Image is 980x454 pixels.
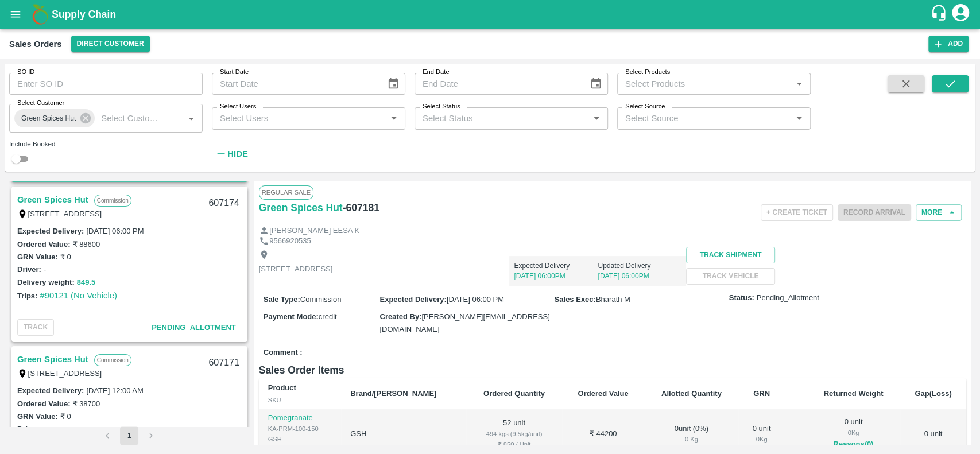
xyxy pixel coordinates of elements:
[792,111,807,126] button: Open
[17,227,84,235] label: Expected Delivery :
[17,352,88,367] a: Green Spices Hut
[654,434,730,444] div: 0 Kg
[44,425,46,433] label: -
[447,295,504,304] span: [DATE] 06:00 PM
[379,312,549,333] span: [PERSON_NAME][EMAIL_ADDRESS][DOMAIN_NAME]
[379,312,421,321] label: Created By :
[120,426,138,445] button: page 1
[29,3,52,26] img: logo
[86,386,143,395] label: [DATE] 12:00 AM
[17,99,64,108] label: Select Customer
[816,428,891,438] div: 0 Kg
[555,295,596,304] label: Sales Exec :
[621,111,788,126] input: Select Source
[17,253,58,261] label: GRN Value:
[816,438,891,451] button: Reasons(0)
[319,312,337,321] span: credit
[44,265,46,274] label: -
[17,399,70,408] label: Ordered Value:
[415,73,580,95] input: End Date
[17,412,58,421] label: GRN Value:
[625,102,665,111] label: Select Source
[686,247,774,263] button: Track Shipment
[418,111,586,126] input: Select Status
[838,207,911,216] span: Please dispatch the trip before ending
[94,354,131,366] p: Commission
[423,102,460,111] label: Select Status
[598,271,681,281] p: [DATE] 06:00PM
[259,200,343,216] a: Green Spices Hut
[202,190,246,217] div: 607174
[264,312,319,321] label: Payment Mode :
[268,395,332,405] div: SKU
[17,240,70,249] label: Ordered Value:
[350,389,436,398] b: Brand/[PERSON_NAME]
[259,264,333,275] p: [STREET_ADDRESS]
[824,389,884,398] b: Returned Weight
[96,111,165,126] input: Select Customer
[915,389,951,398] b: Gap(Loss)
[916,204,962,221] button: More
[382,73,404,95] button: Choose date
[202,350,246,377] div: 607171
[269,226,359,236] p: [PERSON_NAME] EESA K
[17,265,41,274] label: Driver:
[343,200,379,216] h6: - 607181
[729,293,754,304] label: Status:
[578,389,629,398] b: Ordered Value
[40,291,117,300] a: #90121 (No Vehicle)
[96,426,162,445] nav: pagination navigation
[423,68,449,77] label: End Date
[60,412,71,421] label: ₹ 0
[17,386,84,395] label: Expected Delivery :
[77,276,96,289] button: 849.5
[220,68,249,77] label: Start Date
[9,139,203,149] div: Include Booked
[654,424,730,445] div: 0 unit ( 0 %)
[28,369,102,378] label: [STREET_ADDRESS]
[950,2,971,26] div: account of current user
[268,424,332,434] div: KA-PRM-100-150
[227,149,247,158] strong: Hide
[747,424,776,445] div: 0 unit
[264,347,303,358] label: Comment :
[17,68,34,77] label: SO ID
[269,236,311,247] p: 9566920535
[928,36,969,52] button: Add
[52,6,930,22] a: Supply Chain
[930,4,950,25] div: customer-support
[514,261,598,271] p: Expected Delivery
[212,144,251,164] button: Hide
[17,292,37,300] label: Trips:
[220,102,256,111] label: Select Users
[379,295,446,304] label: Expected Delivery :
[483,389,545,398] b: Ordered Quantity
[72,399,100,408] label: ₹ 38700
[475,429,552,439] div: 494 kgs (9.5kg/unit)
[589,111,604,126] button: Open
[14,109,95,127] div: Green Spices Hut
[514,271,598,281] p: [DATE] 06:00PM
[152,323,236,332] span: Pending_Allotment
[86,227,144,235] label: [DATE] 06:00 PM
[300,295,342,304] span: Commission
[747,434,776,444] div: 0 Kg
[60,253,71,261] label: ₹ 0
[9,73,203,95] input: Enter SO ID
[72,240,100,249] label: ₹ 88600
[9,37,62,52] div: Sales Orders
[661,389,722,398] b: Allotted Quantity
[268,413,332,424] p: Pomegranate
[585,73,607,95] button: Choose date
[2,1,29,28] button: open drawer
[475,439,552,449] div: ₹ 850 / Unit
[17,425,41,433] label: Driver:
[792,76,807,91] button: Open
[816,417,891,451] div: 0 unit
[259,185,313,199] span: Regular Sale
[52,9,116,20] b: Supply Chain
[17,192,88,207] a: Green Spices Hut
[215,111,383,126] input: Select Users
[386,111,401,126] button: Open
